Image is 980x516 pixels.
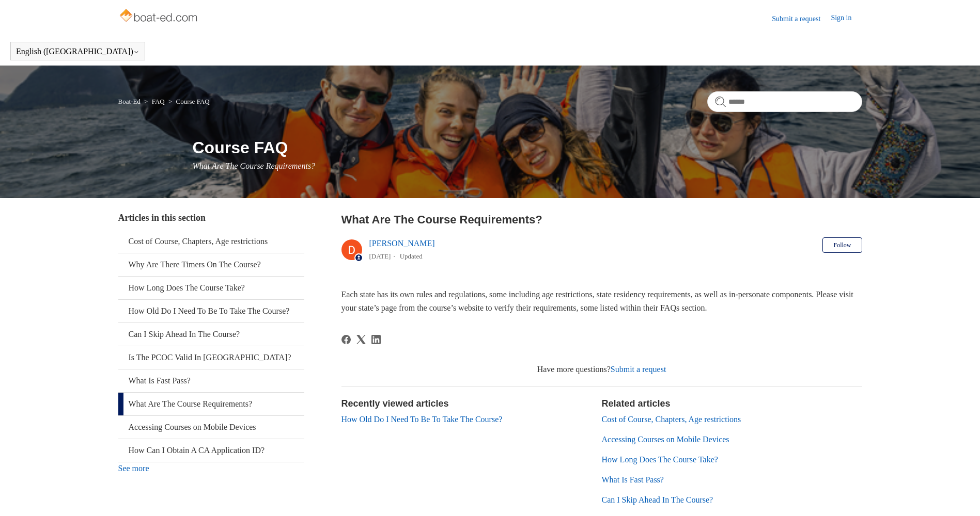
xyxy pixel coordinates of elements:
a: How Long Does The Course Take? [118,277,304,299]
li: FAQ [142,98,166,105]
h2: Recently viewed articles [341,397,592,411]
h2: What Are The Course Requirements? [341,211,862,228]
a: What Are The Course Requirements? [118,393,304,415]
span: Articles in this section [118,213,206,223]
a: Can I Skip Ahead In The Course? [118,323,304,346]
span: Each state has its own rules and regulations, some including age restrictions, state residency re... [341,290,853,312]
div: Have more questions? [341,363,862,376]
li: Course FAQ [166,98,210,105]
span: What Are The Course Requirements? [193,162,316,170]
li: Updated [400,252,423,260]
a: LinkedIn [371,335,381,344]
svg: Share this page on Facebook [341,335,351,344]
a: Accessing Courses on Mobile Devices [602,435,729,444]
a: FAQ [152,98,165,105]
a: See more [118,464,149,473]
button: English ([GEOGRAPHIC_DATA]) [16,47,139,56]
a: Sign in [831,12,862,25]
h2: Related articles [602,397,862,411]
h1: Course FAQ [193,135,862,160]
a: Cost of Course, Chapters, Age restrictions [602,415,741,424]
a: What Is Fast Pass? [118,369,304,392]
a: Cost of Course, Chapters, Age restrictions [118,230,304,253]
input: Search [707,91,862,112]
a: X Corp [356,335,366,344]
a: How Old Do I Need To Be To Take The Course? [118,300,304,322]
a: Boat-Ed [118,98,141,105]
a: What Is Fast Pass? [602,475,664,484]
a: Facebook [341,335,351,344]
img: Boat-Ed Help Center home page [118,6,200,27]
svg: Share this page on X Corp [356,335,366,344]
time: 03/01/2024, 14:04 [369,252,391,260]
a: How Can I Obtain A CA Application ID? [118,439,304,462]
button: Follow Article [822,237,862,253]
a: Accessing Courses on Mobile Devices [118,416,304,439]
a: How Old Do I Need To Be To Take The Course? [341,415,503,424]
a: Is The PCOC Valid In [GEOGRAPHIC_DATA]? [118,346,304,369]
a: Submit a request [611,365,666,374]
svg: Share this page on LinkedIn [371,335,381,344]
a: [PERSON_NAME] [369,239,435,248]
li: Boat-Ed [118,98,143,105]
a: Can I Skip Ahead In The Course? [602,495,713,504]
a: Submit a request [772,13,831,24]
a: Why Are There Timers On The Course? [118,253,304,276]
a: Course FAQ [176,98,210,105]
a: How Long Does The Course Take? [602,455,718,464]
